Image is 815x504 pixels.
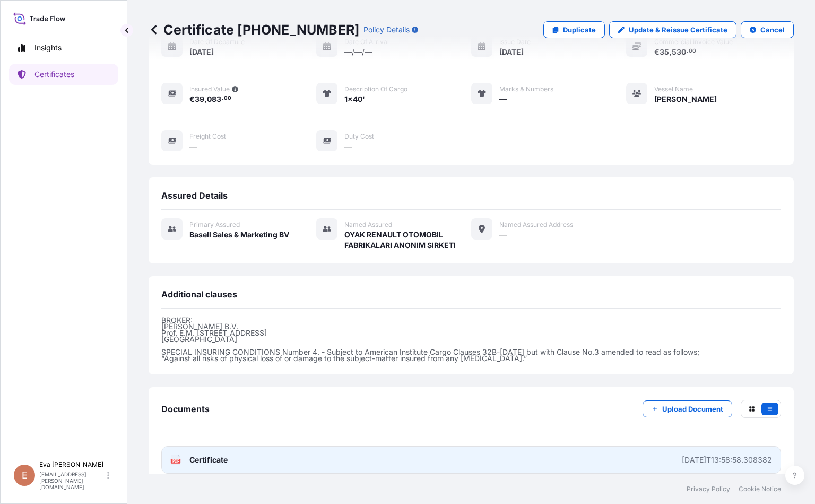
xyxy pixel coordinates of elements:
a: Privacy Policy [687,485,730,493]
div: [DATE]T13:58:58.308382 [682,455,772,465]
a: Certificates [9,64,118,85]
span: Marks & Numbers [499,85,553,93]
span: 00 [224,97,231,100]
a: Update & Reissue Certificate [609,21,736,38]
span: Basell Sales & Marketing BV [189,229,289,240]
p: [EMAIL_ADDRESS][PERSON_NAME][DOMAIN_NAME] [39,471,105,490]
p: Duplicate [563,24,596,35]
span: Insured Value [189,85,230,93]
button: Upload Document [643,400,732,417]
span: Named Assured [344,220,392,229]
p: Certificates [34,69,74,80]
a: Insights [9,37,118,58]
span: Named Assured Address [499,220,573,229]
span: . [222,97,223,100]
span: Certificate [189,455,228,465]
span: Assured Details [161,190,228,201]
span: 1x40' [344,94,365,105]
span: Additional clauses [161,289,237,300]
span: Documents [161,404,210,414]
span: € [189,96,195,103]
span: Duty Cost [344,132,374,141]
p: Policy Details [363,24,410,35]
span: OYAK RENAULT OTOMOBIL FABRIKALARI ANONIM SIRKETI [344,229,471,251]
span: 083 [207,96,221,103]
span: — [189,141,197,152]
p: Cancel [760,24,785,35]
span: Description of cargo [344,85,407,93]
p: Update & Reissue Certificate [629,24,727,35]
span: — [499,94,507,105]
span: Primary assured [189,220,240,229]
a: PDFCertificate[DATE]T13:58:58.308382 [161,446,781,474]
p: Insights [34,42,62,53]
span: Vessel Name [654,85,693,93]
p: BROKER: [PERSON_NAME] B.V. Prof. E.M. [STREET_ADDRESS] [GEOGRAPHIC_DATA] SPECIAL INSURING CONDITI... [161,317,781,362]
text: PDF [172,459,179,463]
span: 39 [195,96,204,103]
span: — [499,229,507,240]
button: Cancel [741,21,794,38]
p: Upload Document [662,404,723,414]
span: E [22,470,28,481]
span: — [344,141,352,152]
a: Cookie Notice [739,485,781,493]
a: Duplicate [543,21,605,38]
span: Freight Cost [189,132,226,141]
span: [PERSON_NAME] [654,94,717,105]
span: , [204,96,207,103]
p: Certificate [PHONE_NUMBER] [149,21,359,38]
p: Eva [PERSON_NAME] [39,460,105,469]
